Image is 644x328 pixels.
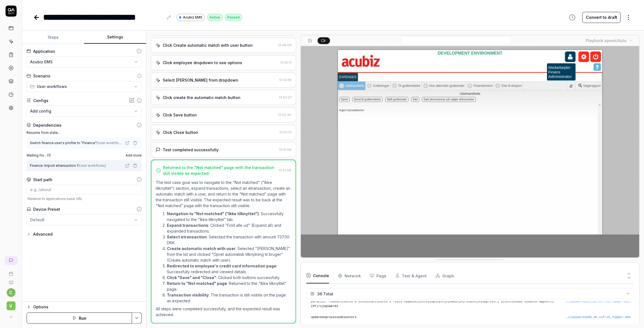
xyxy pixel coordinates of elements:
div: Click Create automatic match with user button [163,42,253,48]
div: Click create the automatic match button [163,95,240,100]
div: Configs [33,98,48,103]
button: Remove dependency [132,162,138,169]
time: 13:50:11 [280,61,291,64]
span: Acubiz EMS [183,15,202,20]
time: 13:50:51 [280,130,291,134]
div: Playback speed: [586,38,627,43]
strong: Create automatic match with user [167,246,236,251]
strong: Click "Save" and "Close" [167,275,216,280]
button: Run [27,313,132,324]
div: Click employee dropdown to see options [163,60,242,66]
p: The test case goal was to navigate to the "Not matched" ("Ikke tilknyttet") section, expand trans... [156,179,291,209]
div: Click Save button [163,112,197,118]
pre: parmList: timeactivated~0*invoiceactivated~1*roles~#$$WebClient#[Employee]#[Admin]#[Finance]#[App... [311,299,632,308]
div: Scenario [33,73,50,79]
span: Acubiz EMS [30,59,53,65]
button: Acubiz EMS [27,56,142,67]
div: Application [33,48,55,54]
div: Dependencies [33,122,61,128]
span: User workflows [37,84,67,89]
pre: updateUnprocessedCounters [311,315,632,320]
span: V [7,301,15,310]
div: Finance: Import etransaction 1 [30,163,106,168]
div: Click Close button [163,129,198,135]
li: : Selected the transaction with amount 737.00 DKK. [167,234,291,246]
button: Advanced [27,231,53,238]
button: Test & Agent [395,268,427,283]
div: Test completed successfully [163,147,219,153]
strong: Expand transactions [167,223,208,228]
p: All steps were completed successfully, and the expected result was achieved. [156,306,291,317]
strong: Redirected to employee's credit card information page [167,264,276,268]
time: 13:50:27 [279,95,291,99]
button: Console [306,268,329,283]
input: e.g. /about [27,185,142,194]
button: Network [338,268,361,283]
label: Resume from state... [27,130,142,135]
button: Options [27,304,142,310]
div: Advanced [33,231,53,238]
a: Open test in new page [124,162,131,169]
time: 13:50:40 [278,113,291,117]
button: Remove dependency [132,140,138,146]
span: Add more [126,153,142,158]
div: Options [33,304,142,310]
time: 13:51:08 [279,148,291,152]
div: …cjopower01EMS_DK.nsf/JS_TopBar : 928 : 9 [565,299,632,304]
div: Select [PERSON_NAME] from dropdown [163,77,238,83]
button: Convert to draft [582,12,621,23]
li: : Returned to the "Ikke tilknyttet" page. [167,280,291,292]
strong: Return to "Not matched" page [167,281,227,286]
a: Documentation [2,276,20,285]
div: Returned to the "Not matched" page with the transaction still visible as expected. [163,165,277,176]
a: Open test in new page [124,140,131,146]
strong: Select etransaction [167,235,207,239]
div: Switch finance user's profile to "Finance" [30,140,124,145]
button: Graph [436,268,454,283]
li: : Selected "[PERSON_NAME]" from the list and clicked "Opret automatisk tilknytning til bruger" (C... [167,246,291,263]
div: Passed [225,14,242,21]
li: : The transaction is still visible on the page as expected. [167,292,291,304]
time: 13:51:08 [279,168,291,172]
li: : Clicked both buttons successfully. [167,275,291,280]
strong: Navigation to "Not matched" ("Ikke tilknyttet") [167,211,259,216]
span: Relative to applications base URL [27,197,142,201]
li: : Clicked "Fold alle ud" (Expand all) and expanded transactions. [167,222,291,234]
button: …cjopower01EMS_DK.nsf/JS_TopBar:3009:9 [565,315,632,320]
div: Device Preset [33,206,60,212]
button: Settings [84,31,146,44]
span: ( User workflows ) [78,163,106,168]
button: c [7,288,15,297]
a: Book a call with us [2,267,20,276]
button: Page [370,268,386,283]
button: View version history [566,12,579,23]
div: Default [30,217,45,223]
strong: Transaction visibility [167,293,209,297]
label: Waiting for... ( 1 ) [27,153,51,158]
a: Acubiz EMS [177,14,205,21]
button: User workflows [27,81,142,92]
li: : Successfully navigated to the "Ikke tilknyttet" tab. [167,211,291,222]
a: New conversation [4,256,18,265]
span: ( User workflows ) [97,141,125,145]
li: : Successfully redirected and viewed details. [167,263,291,275]
div: …cjopower01EMS_DK.nsf/JS_TopBar : 3009 : 9 [565,315,632,320]
button: V [2,297,20,311]
div: Start path [33,177,52,183]
button: Steps [22,31,84,44]
time: 13:49:59 [278,43,291,47]
time: 13:50:18 [279,78,291,82]
div: Active [207,14,223,21]
button: …cjopower01EMS_DK.nsf/JS_TopBar:928:9 [565,299,632,304]
button: Default [27,214,142,225]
